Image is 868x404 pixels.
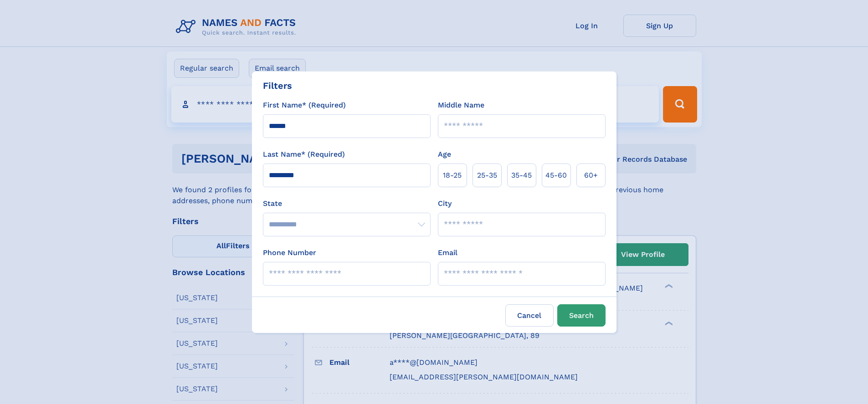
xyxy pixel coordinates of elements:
[584,170,598,181] span: 60+
[263,149,345,160] label: Last Name* (Required)
[511,170,532,181] span: 35‑45
[438,100,484,111] label: Middle Name
[545,170,567,181] span: 45‑60
[263,79,292,92] div: Filters
[438,247,457,258] label: Email
[557,304,606,327] button: Search
[477,170,497,181] span: 25‑35
[505,304,554,327] label: Cancel
[438,198,452,209] label: City
[263,198,431,209] label: State
[438,149,451,160] label: Age
[263,100,346,111] label: First Name* (Required)
[443,170,462,181] span: 18‑25
[263,247,316,258] label: Phone Number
